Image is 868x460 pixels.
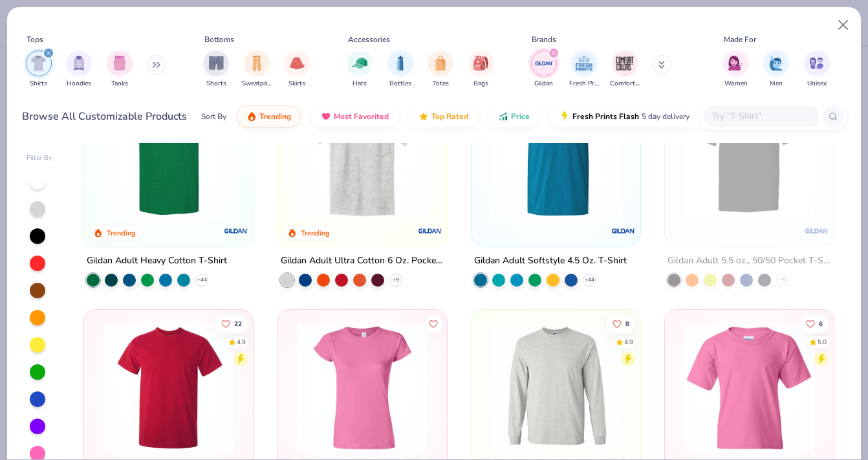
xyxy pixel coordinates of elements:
span: Women [724,79,748,89]
div: 4.9 [237,338,246,347]
div: Browse All Customizable Products [22,109,187,124]
span: Fresh Prints [569,79,599,89]
div: filter for Shorts [203,50,229,89]
span: Trending [259,111,291,122]
button: Trending [237,105,301,127]
div: filter for Unisex [804,50,830,89]
img: Hoodies Image [72,56,86,71]
img: Totes Image [433,56,448,71]
img: f5eec0e1-d4f5-4763-8e76-d25e830d2ec3 [678,90,821,220]
span: Hats [353,79,367,89]
img: Bags Image [473,56,488,71]
div: filter for Totes [428,50,453,89]
div: filter for Hoodies [66,50,92,89]
div: filter for Tanks [107,50,133,89]
img: 3c1a081b-6ca8-4a00-a3b6-7ee979c43c2b [97,323,240,453]
input: Try "T-Shirt" [711,109,810,124]
img: Women Image [728,56,743,71]
img: Shorts Image [209,56,224,71]
button: filter button [26,50,52,89]
span: 5 day delivery [642,109,689,124]
span: 6 [819,321,823,327]
img: db3463ef-4353-4609-ada1-7539d9cdc7e6 [678,323,821,453]
button: filter button [387,50,413,89]
img: trending.gif [246,111,257,122]
div: filter for Sweatpants [242,50,272,89]
img: Men Image [769,56,783,71]
img: Skirts Image [290,56,305,71]
span: Price [511,111,530,122]
div: filter for Gildan [531,50,557,89]
button: filter button [610,50,640,89]
button: Price [488,105,539,127]
img: Unisex Image [809,56,824,71]
img: Comfort Colors Image [615,54,635,73]
img: Gildan logo [611,218,636,244]
div: Sort By [201,111,226,122]
div: filter for Women [723,50,749,89]
div: filter for Comfort Colors [610,50,640,89]
button: filter button [203,50,229,89]
img: Gildan logo [417,218,443,244]
div: filter for Shirts [26,50,52,89]
div: Filter By [27,153,52,163]
img: TopRated.gif [418,111,429,122]
button: Most Favorited [311,105,398,127]
span: Shorts [206,79,226,89]
button: Like [606,315,636,333]
div: Gildan Adult Softstyle 4.5 Oz. T-Shirt [474,253,627,269]
div: 4.9 [624,338,633,347]
span: Comfort Colors [610,79,640,89]
div: filter for Skirts [284,50,310,89]
span: Bags [473,79,488,89]
img: Gildan logo [224,218,250,244]
button: filter button [428,50,453,89]
img: 6e5b4623-b2d7-47aa-a31d-c127d7126a18 [484,90,627,220]
img: f2e47c74-6e7d-4a0f-94df-7551decfa47c [291,323,434,453]
button: Fresh Prints Flash5 day delivery [550,105,699,127]
img: Gildan logo [804,218,830,244]
button: filter button [763,50,789,89]
button: filter button [66,50,92,89]
button: Like [799,315,829,333]
div: 5.0 [818,338,827,347]
button: filter button [242,50,272,89]
button: filter button [284,50,310,89]
div: filter for Men [763,50,789,89]
img: db319196-8705-402d-8b46-62aaa07ed94f [97,90,240,220]
img: Bottles Image [393,56,407,71]
button: filter button [468,50,494,89]
button: filter button [531,50,557,89]
div: filter for Hats [347,50,373,89]
div: Bottoms [204,34,234,45]
span: Gildan [534,79,553,89]
span: Men [770,79,783,89]
span: + 44 [584,276,594,284]
span: 22 [234,321,242,327]
img: flash.gif [559,111,570,122]
button: filter button [347,50,373,89]
span: + 44 [197,276,207,284]
button: Like [424,315,442,333]
span: Unisex [807,79,827,89]
span: Tanks [111,79,128,89]
img: d95678bd-034b-49c8-925f-b012b507e84f [484,323,627,453]
span: + 5 [779,276,786,284]
img: Tanks Image [113,56,127,71]
img: Gildan Image [534,54,554,73]
img: 77eabb68-d7c7-41c9-adcb-b25d48f707fa [291,90,434,220]
span: Fresh Prints Flash [572,111,639,122]
img: most_fav.gif [321,111,331,122]
div: Gildan Adult 5.5 oz., 50/50 Pocket T-Shirt [667,253,831,269]
button: Like [215,315,248,333]
div: Gildan Adult Heavy Cotton T-Shirt [87,253,227,269]
span: Hoodies [67,79,91,89]
div: filter for Bags [468,50,494,89]
span: Top Rated [431,111,468,122]
div: Made For [724,34,756,45]
img: Sweatpants Image [250,56,264,71]
span: Shirts [30,79,47,89]
div: filter for Fresh Prints [569,50,599,89]
button: filter button [804,50,830,89]
span: Bottles [389,79,411,89]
